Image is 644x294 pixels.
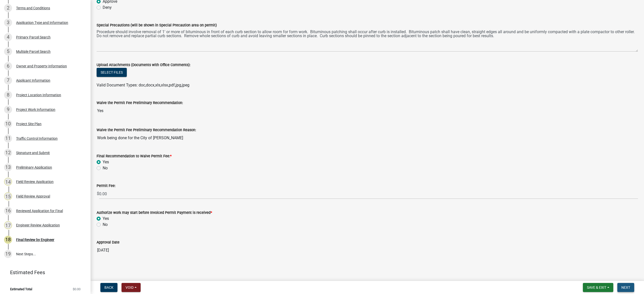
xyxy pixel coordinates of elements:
span: Next [621,285,630,289]
label: Special Precautions (will be shown in Special Precaution area on permit) [97,24,217,27]
div: Traffic Control Information [16,137,58,140]
label: Upload Attachments (Documents with Office Comments): [97,63,190,67]
div: 8 [4,91,12,99]
div: 19 [4,250,12,258]
div: 11 [4,134,12,142]
div: 2 [4,4,12,12]
div: 4 [4,33,12,41]
div: Reviewed Application for Final [16,209,63,213]
div: Primary Parcel Search [16,35,51,39]
label: Yes [103,216,109,222]
div: Preliminary Application [16,166,52,169]
div: 12 [4,149,12,157]
div: Application Type and Information [16,21,68,24]
div: Owner and Property Information [16,64,67,68]
label: Deny [103,5,112,11]
label: Yes [103,159,109,165]
div: Project Site Plan [16,122,42,126]
span: Valid Document Types: doc,docx,xls,xlsx,pdf,jpg,jpeg [97,83,189,87]
label: Authorize work may start before Invoiced Permit Payment is received [97,211,212,215]
div: 14 [4,178,12,186]
div: Project Work Information [16,108,55,111]
div: 7 [4,76,12,84]
button: Save & Exit [583,283,613,292]
div: 9 [4,106,12,114]
div: Multiple Parcel Search [16,50,51,53]
div: Signature and Submit [16,151,50,155]
div: Terms and Conditions [16,6,50,10]
label: No [103,165,108,171]
label: Permit Fee: [97,184,115,188]
span: $0.00 [73,287,80,291]
div: 6 [4,62,12,70]
div: 15 [4,192,12,200]
div: Field Review Approval [16,194,50,198]
label: Waive the Permit Fee Preliminary Recommendation: [97,101,183,105]
div: Applicant Information [16,79,50,82]
span: Save & Exit [587,285,606,289]
span: Back [104,285,113,289]
div: Project Location Information [16,93,61,97]
span: Void [126,285,134,289]
button: Next [617,283,634,292]
button: Void [122,283,141,292]
button: Select files [97,68,127,77]
label: No [103,222,108,228]
div: 3 [4,19,12,27]
label: Final Recommendation to Waive Permit Fee: [97,155,172,158]
span: Estimated Total [10,287,32,291]
div: 17 [4,221,12,229]
div: Engineer Review Application [16,223,60,227]
div: 10 [4,120,12,128]
span: $ [97,189,99,199]
div: Final Review by Engineer [16,238,54,241]
div: 5 [4,47,12,56]
label: Approval Date [97,241,119,244]
div: 18 [4,236,12,244]
label: Waive the Permit Fee Preliminary Recommendation Reason: [97,128,196,132]
div: 16 [4,207,12,215]
div: 13 [4,163,12,171]
button: Back [100,283,117,292]
div: Field Review Application [16,180,54,183]
a: Estimated Fees [4,267,83,277]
